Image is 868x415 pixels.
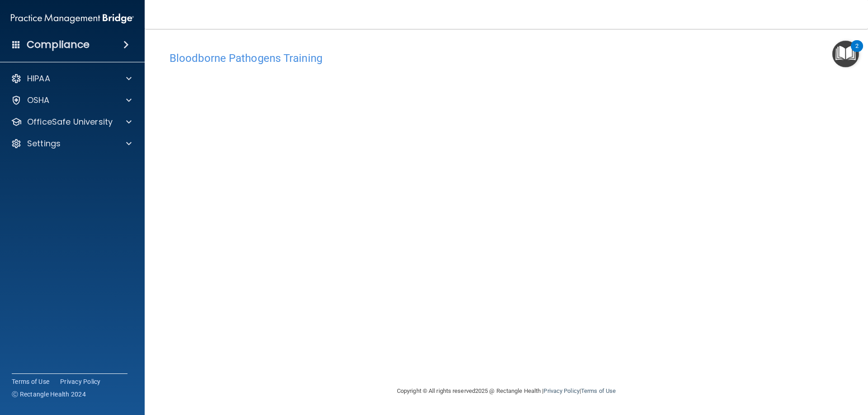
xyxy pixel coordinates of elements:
[855,46,859,58] div: 2
[12,390,86,399] span: Ⓒ Rectangle Health 2024
[543,387,579,394] a: Privacy Policy
[27,38,90,51] h4: Compliance
[60,377,101,386] a: Privacy Policy
[170,52,843,64] h4: Bloodborne Pathogens Training
[712,351,857,387] iframe: Drift Widget Chat Controller
[27,117,113,127] p: OfficeSafe University
[11,95,132,106] a: OSHA
[27,138,61,149] p: Settings
[341,377,671,406] div: Copyright © All rights reserved 2025 @ Rectangle Health | |
[11,73,132,84] a: HIPAA
[27,95,50,106] p: OSHA
[12,377,49,386] a: Terms of Use
[170,69,843,347] iframe: bbp
[832,41,859,67] button: Open Resource Center, 2 new notifications
[11,9,134,28] img: PMB logo
[11,117,132,127] a: OfficeSafe University
[581,387,616,394] a: Terms of Use
[27,73,50,84] p: HIPAA
[11,138,132,149] a: Settings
